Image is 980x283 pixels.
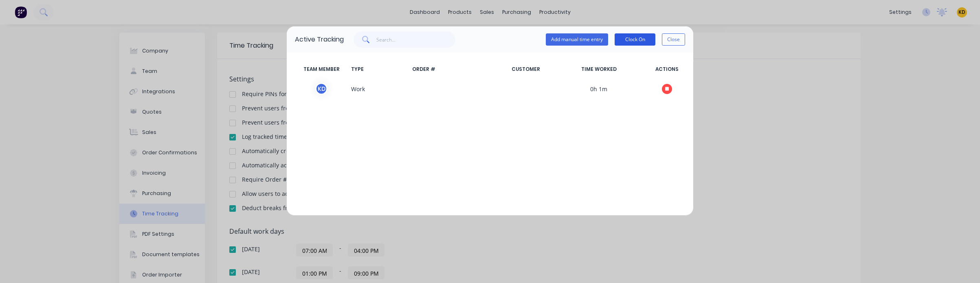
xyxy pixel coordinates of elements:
[295,66,348,73] span: TEAM MEMBER
[409,66,508,73] span: ORDER #
[348,83,409,95] span: Work
[662,33,685,46] button: Close
[295,35,344,44] div: Active Tracking
[648,66,685,73] span: ACTIONS
[546,33,608,46] button: Add manual time entry
[376,31,456,48] input: Search...
[615,33,655,46] button: Clock On
[508,66,549,73] span: CUSTOMER
[549,66,648,73] span: TIME WORKED
[315,83,327,95] div: K D
[348,66,409,73] span: TYPE
[549,83,648,95] span: 0h 1m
